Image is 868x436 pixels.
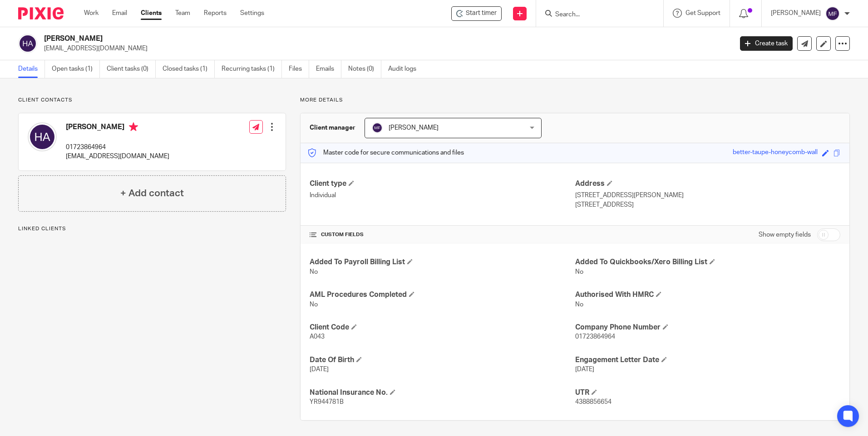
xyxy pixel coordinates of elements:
div: Harold Auckland [451,6,502,21]
span: No [310,301,318,308]
span: 4388856654 [575,399,612,405]
p: Linked clients [18,225,286,233]
h4: Client type [310,179,575,189]
span: A043 [310,334,325,340]
h4: Address [575,179,840,189]
span: No [575,269,583,275]
span: Get Support [686,10,720,16]
i: Primary [129,122,138,131]
span: [DATE] [310,366,329,373]
p: Master code for secure communications and files [307,148,464,157]
h4: UTR [575,388,840,397]
input: Search [554,11,636,19]
h4: [PERSON_NAME] [66,122,169,134]
a: Clients [141,9,162,18]
h4: National Insurance No. [310,388,575,397]
h4: CUSTOM FIELDS [310,231,575,238]
h4: Date Of Birth [310,355,575,365]
span: [DATE] [575,366,594,373]
p: [STREET_ADDRESS] [575,200,840,209]
p: [STREET_ADDRESS][PERSON_NAME] [575,191,840,200]
a: Recurring tasks (1) [222,60,282,78]
h4: Authorised With HMRC [575,290,840,300]
p: [PERSON_NAME] [771,9,821,18]
a: Email [112,9,127,18]
a: Notes (0) [348,60,381,78]
a: Emails [316,60,341,78]
a: Create task [740,36,793,51]
p: 01723864964 [66,143,169,152]
p: More details [300,97,850,104]
p: [EMAIL_ADDRESS][DOMAIN_NAME] [66,152,169,161]
h4: Client Code [310,323,575,332]
h4: AML Procedures Completed [310,290,575,300]
span: No [310,269,318,275]
img: svg%3E [372,122,383,133]
img: svg%3E [28,122,57,151]
span: YR944781B [310,399,344,405]
a: Reports [204,9,227,18]
a: Team [175,9,190,18]
span: [PERSON_NAME] [389,125,439,131]
a: Audit logs [388,60,423,78]
span: No [575,301,583,308]
span: Start timer [466,9,497,18]
h4: Added To Payroll Billing List [310,257,575,267]
a: Closed tasks (1) [163,60,215,78]
p: [EMAIL_ADDRESS][DOMAIN_NAME] [44,44,726,53]
span: 01723864964 [575,334,615,340]
label: Show empty fields [759,230,811,239]
p: Client contacts [18,97,286,104]
h4: Added To Quickbooks/Xero Billing List [575,257,840,267]
h4: Engagement Letter Date [575,355,840,365]
a: Work [84,9,99,18]
a: Client tasks (0) [107,60,156,78]
div: better-taupe-honeycomb-wall [733,148,818,158]
img: svg%3E [825,6,840,21]
p: Individual [310,191,575,200]
a: Files [289,60,309,78]
a: Open tasks (1) [52,60,100,78]
h2: [PERSON_NAME] [44,34,590,44]
img: svg%3E [18,34,37,53]
img: Pixie [18,7,64,19]
h4: Company Phone Number [575,323,840,332]
a: Settings [240,9,264,18]
h3: Client manager [310,123,355,132]
a: Details [18,60,45,78]
h4: + Add contact [120,186,184,200]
